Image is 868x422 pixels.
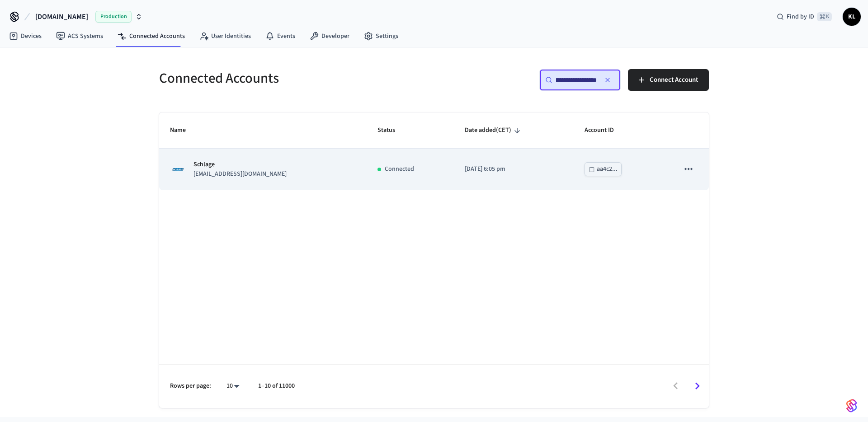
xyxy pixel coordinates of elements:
[817,12,832,21] span: ⌘ K
[843,8,861,26] button: KL
[650,74,698,86] span: Connect Account
[170,381,211,391] p: Rows per page:
[49,28,110,44] a: ACS Systems
[95,11,132,23] span: Production
[159,69,429,88] h5: Connected Accounts
[465,123,523,137] span: Date added(CET)
[35,11,88,22] span: [DOMAIN_NAME]
[2,28,49,44] a: Devices
[302,28,357,44] a: Developer
[193,169,287,179] p: [EMAIL_ADDRESS][DOMAIN_NAME]
[222,380,244,393] div: 10
[258,28,302,44] a: Events
[170,161,186,178] img: Schlage Logo, Square
[585,123,626,137] span: Account ID
[585,162,622,176] button: aa4c2...
[377,123,407,137] span: Status
[628,69,709,91] button: Connect Account
[110,28,192,44] a: Connected Accounts
[192,28,258,44] a: User Identities
[385,164,414,174] p: Connected
[844,9,860,25] span: KL
[465,164,563,174] p: [DATE] 6:05 pm
[846,399,857,413] img: SeamLogoGradient.69752ec5.svg
[787,12,814,21] span: Find by ID
[170,123,198,137] span: Name
[159,113,709,190] table: sticky table
[357,28,406,44] a: Settings
[769,9,839,25] div: Find by ID⌘ K
[193,160,287,169] p: Schlage
[258,381,295,391] p: 1–10 of 11000
[687,375,708,397] button: Go to next page
[597,164,618,175] div: aa4c2...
